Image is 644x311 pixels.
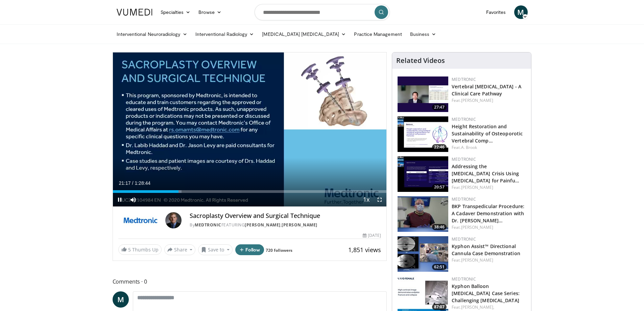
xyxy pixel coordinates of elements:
[128,246,131,253] span: 5
[452,163,519,184] a: Addressing the [MEDICAL_DATA] Crisis Using [MEDICAL_DATA] for Painfu…
[194,5,225,19] a: Browse
[452,224,526,230] div: Feat.
[452,76,476,82] a: Medtronic
[126,193,140,206] button: Mute
[113,291,129,308] a: M
[198,244,233,255] button: Save to
[398,236,448,272] img: 3933a096-3612-4036-b7f0-20ad3a29d1de.150x105_q85_crop-smart_upscale.jpg
[348,246,381,254] span: 1,851 views
[373,193,386,206] button: Fullscreen
[398,196,448,232] img: 3d35e6fd-574b-4cbb-a117-4ba5ac4a33d8.150x105_q85_crop-smart_upscale.jpg
[461,184,493,190] a: [PERSON_NAME]
[113,52,387,207] video-js: Video Player
[235,244,264,255] button: Follow
[132,180,134,186] span: /
[452,116,476,122] a: Medtronic
[514,5,528,19] a: M
[398,76,448,112] img: 07f3d5e8-2184-4f98-b1ac-8a3f7f06b6b9.150x105_q85_crop-smart_upscale.jpg
[452,196,476,202] a: Medtronic
[398,156,448,192] img: 7e1a3147-2b54-478f-ad56-84616a56839d.150x105_q85_crop-smart_upscale.jpg
[258,27,350,41] a: [MEDICAL_DATA] [MEDICAL_DATA]
[398,156,448,192] a: 20:57
[452,156,476,162] a: Medtronic
[452,97,526,104] div: Feat.
[398,116,448,152] a: 22:46
[406,27,440,41] a: Business
[157,5,195,19] a: Specialties
[452,283,520,304] a: Kyphon Balloon [MEDICAL_DATA] Case Series: Challenging [MEDICAL_DATA]
[245,222,281,228] a: [PERSON_NAME]
[432,184,447,190] span: 20:57
[195,222,221,228] a: Medtronic
[452,236,476,242] a: Medtronic
[113,190,387,193] div: Progress Bar
[452,123,523,144] a: Height Restoration and Sustainability of Osteoporotic Vertebral Comp…
[398,116,448,152] img: 9fb6aae7-3f0f-427f-950b-cfacd14dddea.150x105_q85_crop-smart_upscale.jpg
[452,203,524,224] a: BKP Transpedicular Procedure: A Cadaver Demonstration with Dr. [PERSON_NAME]…
[432,304,447,310] span: 87:07
[396,57,445,65] h4: Related Videos
[452,243,520,257] a: Kyphon Assist™ Directional Cannula Case Demonstration
[135,180,150,186] span: 1:28:44
[461,257,493,263] a: [PERSON_NAME]
[190,222,381,228] div: By FEATURING ,
[350,27,406,41] a: Practice Management
[452,145,526,151] div: Feat.
[164,244,196,255] button: Share
[452,184,526,191] div: Feat.
[461,145,477,150] a: A. Brook
[190,212,381,220] h4: Sacroplasty Overview and Surgical Technique
[119,180,131,186] span: 21:17
[452,257,526,263] div: Feat.
[118,244,162,255] a: 5 Thumbs Up
[282,222,317,228] a: [PERSON_NAME]
[461,224,493,230] a: [PERSON_NAME]
[461,97,493,103] a: [PERSON_NAME]
[398,236,448,272] a: 62:51
[113,27,191,41] a: Interventional Neuroradiology
[461,304,494,310] a: [PERSON_NAME],
[432,264,447,270] span: 62:51
[482,5,510,19] a: Favorites
[432,224,447,230] span: 38:46
[432,144,447,150] span: 22:46
[398,196,448,232] a: 38:46
[363,232,381,239] div: [DATE]
[359,193,373,206] button: Playback Rate
[118,212,163,228] img: Medtronic
[113,277,387,286] span: Comments 0
[117,9,152,16] img: VuMedi Logo
[255,4,390,20] input: Search topics, interventions
[432,104,447,110] span: 27:47
[266,247,292,253] a: 720 followers
[191,27,258,41] a: Interventional Radiology
[165,212,182,228] img: Avatar
[398,76,448,112] a: 27:47
[113,193,126,206] button: Pause
[452,276,476,282] a: Medtronic
[452,83,521,97] a: Vertebral [MEDICAL_DATA] - A Clinical Care Pathway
